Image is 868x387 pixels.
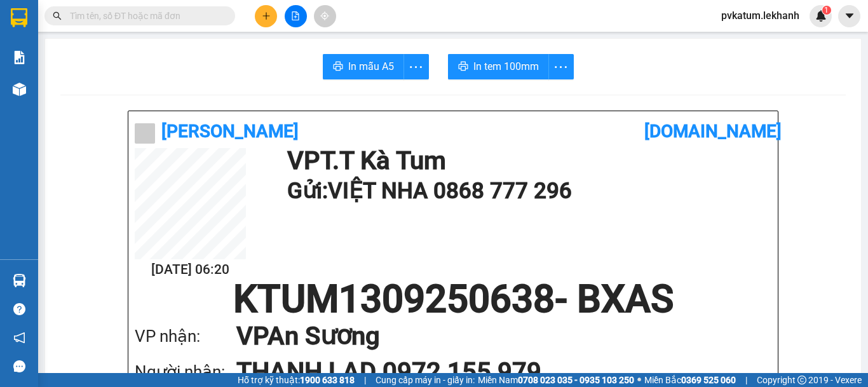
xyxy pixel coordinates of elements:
span: pvkatum.lekhanh [711,8,810,24]
span: In tem 100mm [473,58,539,74]
span: more [404,59,428,75]
div: Tên hàng: 1 BỌC ( : 1 ) [11,90,224,105]
button: printerIn mẫu A5 [323,54,404,79]
span: notification [13,332,25,344]
span: copyright [797,376,806,384]
span: Gửi: [11,12,31,25]
span: message [13,360,25,372]
div: 0868777296 [11,41,112,59]
span: In mẫu A5 [348,58,394,74]
span: printer [458,61,468,73]
button: caret-down [838,5,860,27]
b: [PERSON_NAME] [161,121,299,142]
span: aim [320,11,329,20]
span: search [53,11,62,20]
h1: KTUM1309250638 - BXAS [135,280,771,318]
div: An Sương [121,11,224,26]
span: plus [262,11,271,20]
strong: 1900 633 818 [300,375,355,385]
span: printer [333,61,343,73]
img: solution-icon [13,51,26,64]
span: CR : [10,68,29,81]
h1: VP T.T Kà Tum [287,148,765,173]
span: more [549,59,573,75]
strong: 0708 023 035 - 0935 103 250 [518,375,634,385]
div: T.T Kà Tum [11,11,112,26]
div: 30.000 [10,67,114,82]
div: VIỆT NHA [11,26,112,41]
button: printerIn tem 100mm [448,54,549,79]
span: file-add [291,11,300,20]
img: warehouse-icon [13,274,26,287]
sup: 1 [822,6,831,15]
input: Tìm tên, số ĐT hoặc mã đơn [70,9,220,23]
span: Hỗ trợ kỹ thuật: [238,373,355,387]
button: more [403,54,429,79]
span: | [745,373,747,387]
span: Miền Bắc [644,373,736,387]
strong: 0369 525 060 [681,375,736,385]
img: icon-new-feature [815,10,827,22]
span: Nhận: [121,12,152,25]
h2: [DATE] 06:20 [135,259,246,280]
div: 0972155979 [121,41,224,59]
span: caret-down [844,10,855,22]
span: ⚪️ [637,377,641,383]
b: [DOMAIN_NAME] [644,121,782,142]
h1: VP An Sương [236,318,746,354]
span: Cung cấp máy in - giấy in: [376,373,475,387]
span: 1 [824,6,829,15]
div: Người nhận: [135,359,236,385]
img: logo-vxr [11,8,27,27]
span: SL [126,88,143,106]
div: THANH LAD [121,26,224,41]
button: more [548,54,574,79]
button: aim [314,5,336,27]
span: | [364,373,366,387]
img: warehouse-icon [13,83,26,96]
span: Miền Nam [478,373,634,387]
div: VP nhận: [135,323,236,350]
button: file-add [285,5,307,27]
button: plus [255,5,277,27]
h1: Gửi: VIỆT NHA 0868 777 296 [287,173,765,208]
span: question-circle [13,303,25,315]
